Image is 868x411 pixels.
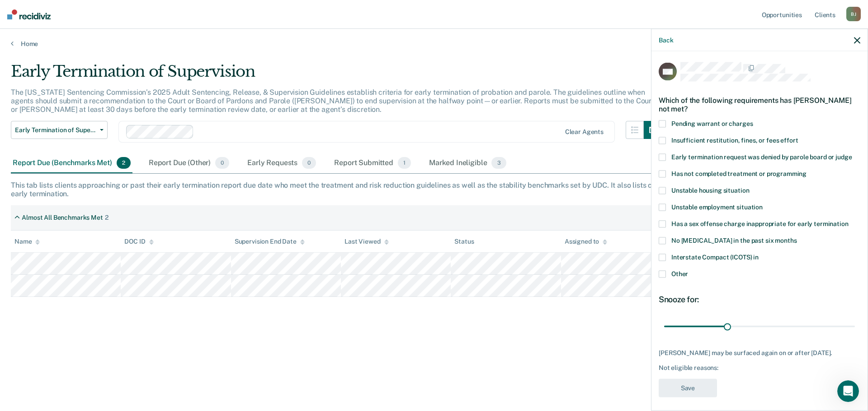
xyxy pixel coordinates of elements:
span: Pending warrant or charges [671,120,753,127]
div: Supervision End Date [235,238,305,245]
div: [PERSON_NAME] may be surfaced again on or after [DATE]. [659,349,860,356]
span: Unstable employment situation [671,203,763,211]
div: B J [846,7,861,21]
div: Report Due (Other) [147,153,231,173]
button: Save [659,379,717,397]
div: Last Viewed [344,238,388,245]
div: Almost All Benchmarks Met [22,214,103,222]
span: 1 [398,157,411,169]
div: Assigned to [565,238,607,245]
span: Other [671,270,688,277]
div: 2 [105,214,108,222]
div: This tab lists clients approaching or past their early termination report due date who meet the t... [11,181,857,198]
div: Early Termination of Supervision [11,62,662,88]
div: Report Due (Benchmarks Met) [11,153,132,173]
div: Which of the following requirements has [PERSON_NAME] not met? [659,88,860,120]
div: Snooze for: [659,295,860,305]
div: Marked Ineligible [427,153,508,173]
span: Has a sex offense charge inappropriate for early termination [671,220,849,227]
span: 0 [215,157,229,169]
p: The [US_STATE] Sentencing Commission’s 2025 Adult Sentencing, Release, & Supervision Guidelines e... [11,88,654,114]
span: 0 [302,157,316,169]
div: Report Submitted [332,153,413,173]
a: Home [11,40,857,48]
div: Early Requests [245,153,318,173]
iframe: Intercom live chat [837,380,859,402]
span: 2 [117,157,131,169]
span: Has not completed treatment or programming [671,170,807,177]
span: Insufficient restitution, fines, or fees effort [671,137,798,144]
img: Recidiviz [7,9,51,19]
span: Early Termination of Supervision [15,126,96,134]
button: Back [659,36,673,44]
span: Early termination request was denied by parole board or judge [671,153,852,161]
span: Unstable housing situation [671,187,749,194]
div: Not eligible reasons: [659,364,860,372]
div: Clear agents [565,128,604,136]
div: Status [454,238,474,245]
div: DOC ID [124,238,153,245]
div: Name [14,238,40,245]
span: No [MEDICAL_DATA] in the past six months [671,237,797,244]
span: Interstate Compact (ICOTS) in [671,254,759,261]
span: 3 [491,157,506,169]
